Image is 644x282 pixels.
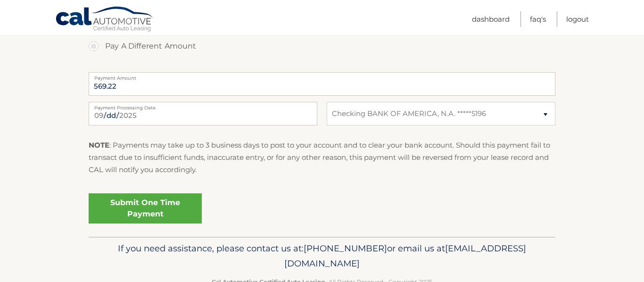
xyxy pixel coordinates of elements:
a: Dashboard [472,11,510,27]
a: Logout [566,11,589,27]
input: Payment Amount [89,72,555,96]
a: Submit One Time Payment [89,193,202,224]
strong: NOTE [89,141,109,149]
p: If you need assistance, please contact us at: or email us at [95,241,549,271]
label: Payment Processing Date [89,102,317,109]
a: FAQ's [530,11,546,27]
label: Payment Amount [89,72,555,80]
input: Payment Date [89,102,317,125]
label: Pay A Different Amount [89,37,555,56]
p: : Payments may take up to 3 business days to post to your account and to clear your bank account.... [89,139,555,176]
span: [EMAIL_ADDRESS][DOMAIN_NAME] [284,243,526,269]
a: Cal Automotive [55,6,154,33]
span: [PHONE_NUMBER] [304,243,387,254]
